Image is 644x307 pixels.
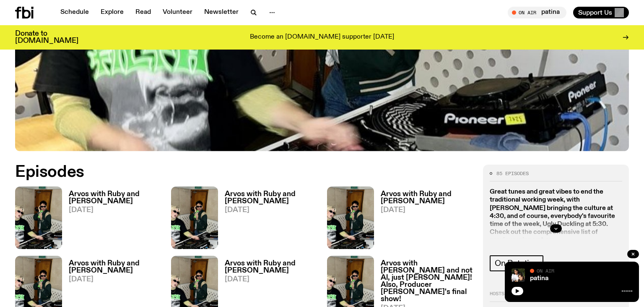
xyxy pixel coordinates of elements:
span: [DATE] [69,207,161,214]
h3: Arvos with Ruby and [PERSON_NAME] [225,260,317,274]
img: Ruby wears a Collarbones t shirt and pretends to play the DJ decks, Al sings into a pringles can.... [327,186,374,249]
h3: Arvos with [PERSON_NAME] and not Al, just [PERSON_NAME]! Also, Producer [PERSON_NAME]'s final show! [381,260,473,303]
a: Newsletter [199,7,244,18]
h3: Arvos with Ruby and [PERSON_NAME] [69,260,161,274]
h2: Hosts [490,291,622,302]
strong: Great tunes and great vibes to end the traditional working week, with [PERSON_NAME] bringing the ... [490,189,615,244]
a: Arvos with Ruby and [PERSON_NAME][DATE] [218,191,317,249]
a: Arvos with Ruby and [PERSON_NAME][DATE] [374,191,473,249]
h3: Arvos with Ruby and [PERSON_NAME] [225,191,317,205]
img: Ruby wears a Collarbones t shirt and pretends to play the DJ decks, Al sings into a pringles can.... [15,186,62,249]
span: [DATE] [225,207,317,214]
a: patina [530,275,548,282]
h3: Arvos with Ruby and [PERSON_NAME] [381,191,473,205]
h2: Episodes [15,165,421,180]
span: On Rotation [495,259,538,268]
a: Volunteer [158,7,197,18]
button: Support Us [573,7,629,18]
a: On Rotation [490,255,543,271]
h3: Donate to [DOMAIN_NAME] [15,30,78,45]
a: Read [130,7,156,18]
h3: Arvos with Ruby and [PERSON_NAME] [69,191,161,205]
span: [DATE] [381,207,473,214]
button: On Airpatina [508,7,566,18]
span: 85 episodes [496,171,529,176]
p: Become an [DOMAIN_NAME] supporter [DATE] [250,34,394,41]
span: [DATE] [69,276,161,283]
a: Explore [96,7,129,18]
a: Arvos with Ruby and [PERSON_NAME][DATE] [62,191,161,249]
span: On Air [537,268,554,273]
img: Ruby wears a Collarbones t shirt and pretends to play the DJ decks, Al sings into a pringles can.... [171,186,218,249]
a: Schedule [55,7,94,18]
span: [DATE] [225,276,317,283]
span: Support Us [578,9,612,16]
